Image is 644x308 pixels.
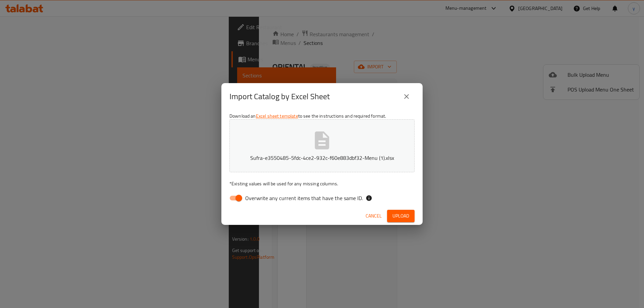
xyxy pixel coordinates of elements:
button: Sufra-e3550485-5fdc-4ce2-932c-f60e883dbf32-Menu (1).xlsx [229,119,415,172]
button: Upload [387,210,415,222]
div: Download an to see the instructions and required format. [221,110,423,207]
p: Sufra-e3550485-5fdc-4ce2-932c-f60e883dbf32-Menu (1).xlsx [240,154,404,162]
span: Overwrite any current items that have the same ID. [245,194,363,202]
p: Existing values will be used for any missing columns. [229,180,415,187]
span: Cancel [366,212,382,220]
h2: Import Catalog by Excel Sheet [229,91,330,102]
button: close [398,88,415,105]
button: Cancel [363,210,384,222]
span: Upload [392,212,409,220]
svg: If the overwrite option isn't selected, then the items that match an existing ID will be ignored ... [366,195,372,201]
a: Excel sheet template [256,112,298,120]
